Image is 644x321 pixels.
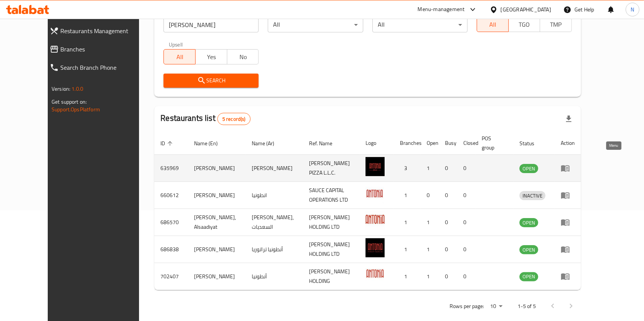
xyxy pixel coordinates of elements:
[394,182,421,209] td: 1
[44,40,155,58] a: Branches
[421,155,439,182] td: 1
[188,236,245,263] td: [PERSON_NAME]
[246,209,303,236] td: [PERSON_NAME], السعديات
[188,155,245,182] td: [PERSON_NAME]
[246,263,303,290] td: أنطونيا
[450,302,484,311] p: Rows per page:
[421,182,439,209] td: 0
[227,49,259,64] button: No
[246,182,303,209] td: انطونيا
[303,209,359,236] td: [PERSON_NAME] HOLDING LTD
[457,155,476,182] td: 0
[418,5,465,14] div: Menu-management
[246,155,303,182] td: [PERSON_NAME]
[60,26,149,35] span: Restaurants Management
[366,211,385,230] img: ANTONIA, Alsaadiyat
[480,19,506,30] span: All
[519,191,545,200] span: INACTIVE
[519,139,544,148] span: Status
[366,238,385,257] img: ANTONIA Trattoria
[154,155,188,182] td: 635969
[561,191,575,200] div: Menu
[421,236,439,263] td: 1
[519,191,545,200] div: INACTIVE
[482,134,504,152] span: POS group
[268,17,363,32] div: All
[160,112,250,125] h2: Restaurants list
[457,132,476,155] th: Closed
[154,132,581,290] table: enhanced table
[394,132,421,155] th: Branches
[439,236,457,263] td: 0
[303,236,359,263] td: [PERSON_NAME] HOLDING LTD
[188,209,245,236] td: [PERSON_NAME], Alsaadiyat
[519,245,538,254] div: OPEN
[154,182,188,209] td: 660612
[457,263,476,290] td: 0
[457,209,476,236] td: 0
[508,17,540,32] button: TGO
[44,58,155,77] a: Search Branch Phone
[60,45,149,54] span: Branches
[501,5,551,14] div: [GEOGRAPHIC_DATA]
[518,302,536,311] p: 1-5 of 5
[519,272,538,281] div: OPEN
[188,182,245,209] td: [PERSON_NAME]
[366,265,385,284] img: ANTONIA
[561,245,575,254] div: Menu
[372,17,468,32] div: All
[519,246,538,254] span: OPEN
[217,113,251,125] div: Total records count
[439,182,457,209] td: 0
[154,209,188,236] td: 686570
[160,139,175,148] span: ID
[154,263,188,290] td: 702407
[163,74,259,88] button: Search
[394,263,421,290] td: 1
[309,139,342,148] span: Ref. Name
[60,63,149,72] span: Search Branch Phone
[303,182,359,209] td: SAUCE CAPITAL OPERATIONS LTD
[421,132,439,155] th: Open
[543,19,569,30] span: TMP
[439,155,457,182] td: 0
[512,19,537,30] span: TGO
[252,139,284,148] span: Name (Ar)
[487,301,505,312] div: Rows per page:
[52,104,100,114] a: Support.OpsPlatform
[394,236,421,263] td: 1
[170,76,252,85] span: Search
[218,116,250,123] span: 5 record(s)
[194,139,228,148] span: Name (En)
[555,132,581,155] th: Action
[71,84,83,94] span: 1.0.0
[560,110,578,128] div: Export file
[44,22,155,40] a: Restaurants Management
[199,51,224,63] span: Yes
[163,49,196,64] button: All
[519,218,538,227] span: OPEN
[303,263,359,290] td: [PERSON_NAME] HOLDING
[154,236,188,263] td: 686838
[439,209,457,236] td: 0
[561,272,575,281] div: Menu
[519,164,538,173] div: OPEN
[246,236,303,263] td: أنطونيا تراتوريا
[477,17,509,32] button: All
[394,209,421,236] td: 1
[439,263,457,290] td: 0
[394,155,421,182] td: 3
[359,132,394,155] th: Logo
[169,42,183,47] label: Upsell
[163,17,259,32] input: Search for restaurant name or ID..
[52,97,87,107] span: Get support on:
[366,157,385,176] img: Antonia Chic
[366,184,385,203] img: Antonia
[421,263,439,290] td: 1
[303,155,359,182] td: [PERSON_NAME] PIZZA L.L.C.
[195,49,227,64] button: Yes
[457,236,476,263] td: 0
[519,164,538,173] span: OPEN
[421,209,439,236] td: 1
